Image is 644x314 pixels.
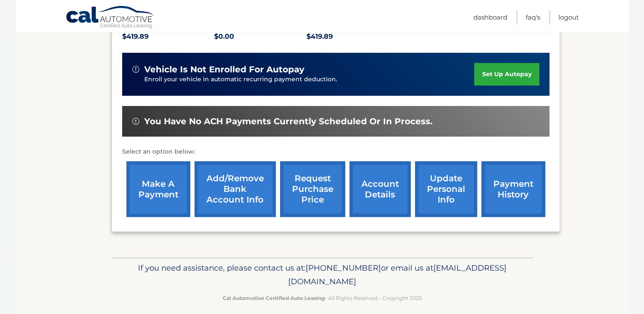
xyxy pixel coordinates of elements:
[306,31,399,43] p: $419.89
[306,263,381,273] span: [PHONE_NUMBER]
[223,295,325,301] strong: Cal Automotive Certified Auto Leasing
[132,66,139,73] img: alert-white.svg
[144,75,475,84] p: Enroll your vehicle in automatic recurring payment deduction.
[126,161,190,217] a: make a payment
[195,161,276,217] a: Add/Remove bank account info
[214,31,306,43] p: $0.00
[280,161,345,217] a: request purchase price
[132,118,139,125] img: alert-white.svg
[474,63,539,86] a: set up autopay
[66,6,155,30] a: Cal Automotive
[473,10,507,24] a: Dashboard
[526,10,540,24] a: FAQ's
[558,10,579,24] a: Logout
[122,31,215,43] p: $419.89
[349,161,411,217] a: account details
[481,161,545,217] a: payment history
[117,261,527,288] p: If you need assistance, please contact us at: or email us at
[288,263,507,286] span: [EMAIL_ADDRESS][DOMAIN_NAME]
[117,294,527,303] p: - All Rights Reserved - Copyright 2025
[144,64,304,75] span: vehicle is not enrolled for autopay
[144,116,432,127] span: You have no ACH payments currently scheduled or in process.
[122,147,550,157] p: Select an option below:
[415,161,477,217] a: update personal info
